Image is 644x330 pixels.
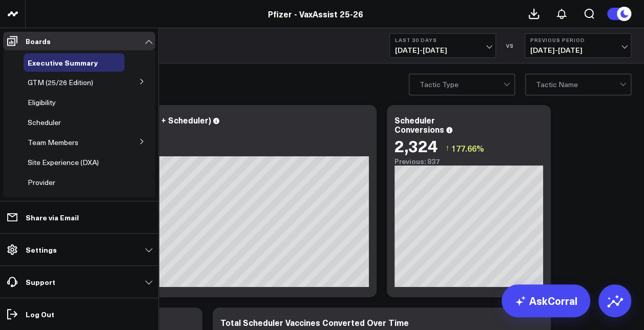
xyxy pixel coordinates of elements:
span: Eligibility [28,97,56,107]
a: AskCorral [502,284,590,317]
button: Last 30 Days[DATE]-[DATE] [389,33,496,58]
a: Eligibility [28,98,56,107]
a: Scheduler [28,118,61,127]
span: Executive Summary [28,57,98,68]
a: GTM (25/26 Edition) [28,78,93,87]
span: Site Experience (DXA) [28,157,99,167]
a: Executive Summary [28,58,98,67]
div: Previous: 837 [394,157,543,166]
a: Pfizer - VaxAssist 25-26 [268,8,363,19]
a: Site Experience (DXA) [28,158,99,167]
span: [DATE] - [DATE] [530,46,626,54]
p: Share via Email [26,213,79,221]
p: Log Out [26,310,54,318]
a: Log Out [3,305,155,323]
b: Previous Period [530,37,626,43]
span: GTM (25/26 Edition) [28,77,93,87]
p: Settings [26,245,57,254]
span: 177.66% [451,142,484,154]
span: Team Members [28,137,78,147]
div: VS [501,43,520,49]
div: Total Scheduler Vaccines Converted Over Time [220,317,409,328]
button: Previous Period[DATE]-[DATE] [525,33,631,58]
b: Last 30 Days [395,37,490,43]
p: Boards [26,37,51,45]
div: Scheduler Conversions [394,114,444,135]
div: 2,324 [394,136,438,155]
a: Provider [28,178,55,187]
span: Provider [28,177,55,187]
p: Support [26,278,55,286]
span: [DATE] - [DATE] [395,46,490,54]
div: Previous: 5.03k [46,148,369,156]
a: Team Members [28,138,78,147]
span: ↑ [445,141,449,155]
span: Scheduler [28,117,61,127]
